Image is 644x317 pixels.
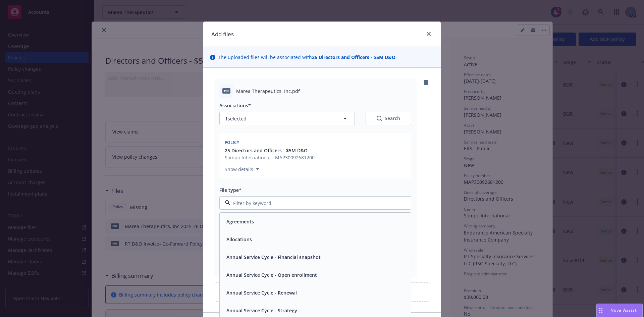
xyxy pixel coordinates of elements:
[596,304,643,317] button: Nova Assist
[226,236,252,243] button: Allocations
[226,254,321,261] button: Annual Service Cycle - Financial snapshot
[226,218,254,225] button: Agreements
[597,304,605,317] div: Drag to move
[230,200,397,207] input: Filter by keyword
[610,307,637,313] span: Nova Assist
